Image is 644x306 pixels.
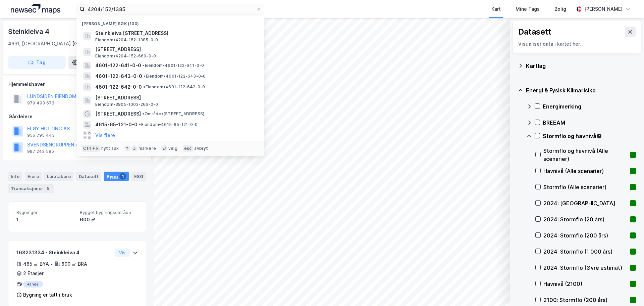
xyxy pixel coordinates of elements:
span: Eiendom • 4601-122-643-0-0 [144,74,206,79]
div: Tooltip anchor [596,133,602,139]
span: [STREET_ADDRESS] [95,45,256,53]
div: Ctrl + k [82,145,100,152]
div: Havnivå (2100) [543,280,627,288]
div: • [50,261,53,267]
div: 2024: Stormflo (20 års) [543,215,627,223]
div: Transaksjoner [8,184,54,193]
span: Eiendom • 4204-152-660-0-0 [95,53,156,59]
span: • [139,122,141,127]
span: • [144,74,146,79]
div: 2024: Stormflo (200 års) [543,231,627,239]
div: 956 795 443 [27,133,55,138]
img: logo.a4113a55bc3d86da70a041830d287a7e.svg [11,4,60,14]
div: Kartlag [526,62,636,70]
div: Bolig [554,5,566,13]
div: 2 Etasjer [23,269,44,277]
div: Hjemmelshaver [8,80,146,88]
div: [PERSON_NAME] søk (100) [76,16,264,28]
div: Eiere [25,172,42,181]
span: 4601-122-642-0-0 [95,83,142,91]
div: [GEOGRAPHIC_DATA], 152/1385 [72,40,146,48]
span: Bygget bygningsområde [80,210,138,215]
div: 600 ㎡ BRA [61,260,87,268]
div: Gårdeiere [8,113,146,121]
div: Kontrollprogram for chat [610,274,644,306]
button: Vis flere [95,131,115,139]
div: Energi & Fysisk Klimarisiko [526,86,636,94]
span: Eiendom • 4204-152-1385-0-0 [95,37,158,43]
div: 979 493 673 [27,100,54,106]
div: Datasett [518,27,551,37]
span: 4601-122-643-0-0 [95,72,142,80]
span: Eiendom • 3905-1002-266-0-0 [95,102,158,107]
div: markere [139,146,156,151]
div: esc [183,145,193,152]
span: Eiendom • 4615-65-121-0-0 [139,122,198,127]
div: Mine Tags [516,5,540,13]
div: 2100: Stormflo (200 års) [543,296,627,304]
span: • [143,84,145,89]
span: 4601-122-641-0-0 [95,61,141,70]
div: Bygg [104,172,129,181]
div: ESG [131,172,146,181]
div: Leietakere [44,172,73,181]
div: nytt søk [101,146,119,151]
div: BREEAM [543,119,636,127]
input: Søk på adresse, matrikkel, gårdeiere, leietakere eller personer [85,4,256,14]
div: Havnivå (Alle scenarier) [543,167,627,175]
div: 168231334 - Steinkleiva 4 [16,249,112,257]
div: 2024: [GEOGRAPHIC_DATA] [543,199,627,207]
div: Energimerking [543,102,636,111]
div: velg [168,146,177,151]
div: Stormflo og havnivå (Alle scenarier) [543,147,627,163]
div: Bygning er tatt i bruk [23,291,72,299]
span: [STREET_ADDRESS] [95,94,256,102]
div: 2024: Stormflo (Øvre estimat) [543,264,627,272]
span: Eiendom • 4601-122-642-0-0 [143,84,205,90]
span: [STREET_ADDRESS] [95,110,141,118]
div: avbryt [194,146,208,151]
div: Stormflo og havnivå [543,132,636,140]
div: 600 ㎡ [80,216,138,224]
div: Stormflo (Alle scenarier) [543,183,627,191]
div: 4631, [GEOGRAPHIC_DATA] [8,40,71,48]
div: 997 243 595 [27,149,54,154]
span: 4615-65-121-0-0 [95,121,138,129]
div: Kart [491,5,501,13]
div: 1 [119,173,126,180]
span: Område • [STREET_ADDRESS] [142,111,204,117]
div: 1 [16,216,74,224]
div: 2024: Stormflo (1 000 års) [543,248,627,256]
div: Visualiser data i kartet her. [518,40,636,48]
span: Bygninger [16,210,74,215]
span: • [142,111,144,116]
div: Steinkleiva 4 [8,26,50,37]
iframe: Chat Widget [610,274,644,306]
button: Vis [115,249,130,257]
span: Steinkleiva [STREET_ADDRESS] [95,29,256,37]
span: Eiendom • 4601-122-641-0-0 [143,63,204,68]
div: 465 ㎡ BYA [23,260,49,268]
span: • [143,63,145,68]
div: [PERSON_NAME] [584,5,623,13]
div: Info [8,172,22,181]
div: Datasett [76,172,101,181]
div: 5 [45,185,51,192]
button: Tag [8,56,66,69]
